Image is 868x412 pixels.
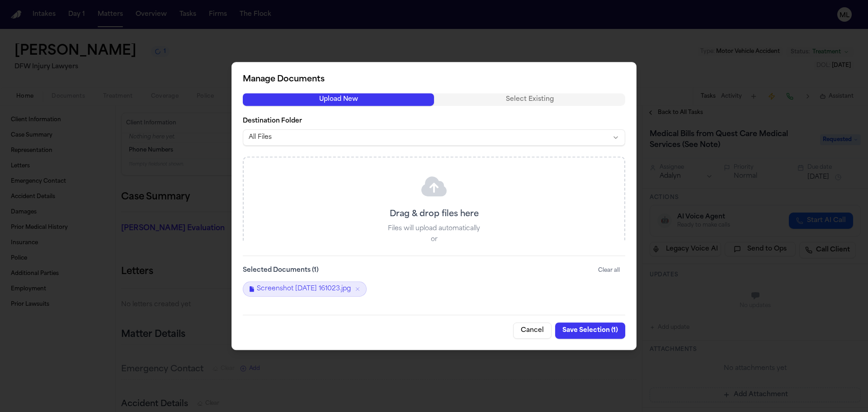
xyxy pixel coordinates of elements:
p: Drag & drop files here [390,208,479,221]
h2: Manage Documents [243,73,625,86]
label: Destination Folder [243,117,625,126]
button: Upload New [243,93,434,106]
button: Select Existing [434,93,625,106]
p: or [431,235,438,244]
span: Screenshot [DATE] 161023.jpg [257,284,351,294]
button: Remove Screenshot 2025-08-25 161023.jpg [354,286,361,292]
button: Cancel [513,322,552,339]
label: Selected Documents ( 1 ) [243,266,319,275]
button: Save Selection (1) [555,322,625,339]
button: Clear all [593,263,625,278]
p: Files will upload automatically [388,224,480,233]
